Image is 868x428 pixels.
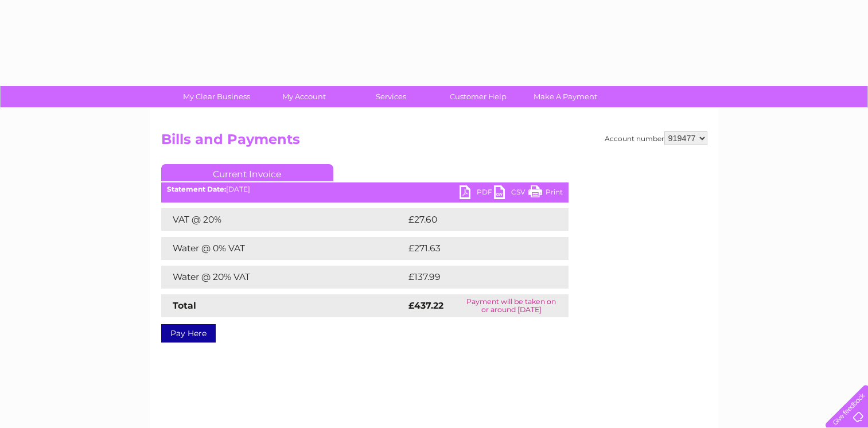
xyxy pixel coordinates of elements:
td: £271.63 [406,237,547,260]
strong: Total [173,300,196,311]
a: Services [344,86,438,107]
a: My Clear Business [169,86,264,107]
td: £137.99 [406,266,547,289]
div: Account number [605,131,707,145]
a: Print [528,185,563,202]
a: My Account [256,86,351,107]
td: VAT @ 20% [161,208,406,231]
td: Water @ 0% VAT [161,237,406,260]
a: PDF [460,185,494,202]
a: Current Invoice [161,164,333,181]
strong: £437.22 [408,300,443,311]
a: Customer Help [431,86,526,107]
td: £27.60 [406,208,545,231]
a: Make A Payment [518,86,613,107]
a: CSV [494,185,528,202]
td: Payment will be taken on or around [DATE] [454,294,569,317]
b: Statement Date: [167,185,226,193]
td: Water @ 20% VAT [161,266,406,289]
a: Pay Here [161,324,216,343]
div: [DATE] [161,185,569,193]
h2: Bills and Payments [161,131,707,153]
